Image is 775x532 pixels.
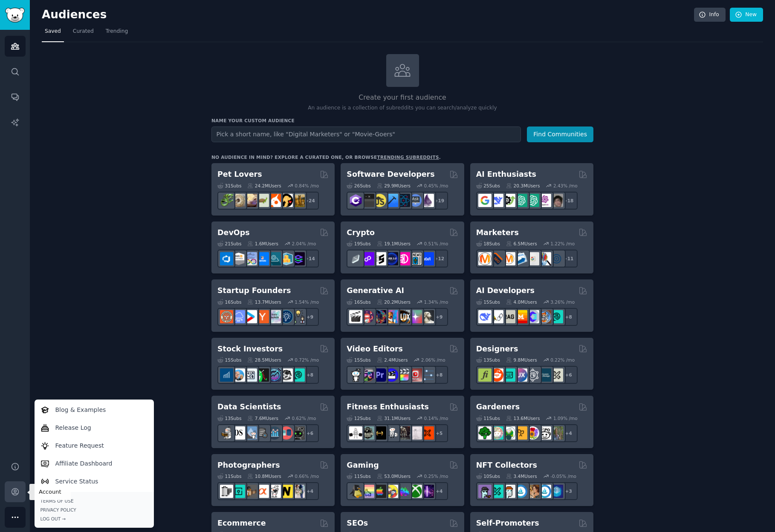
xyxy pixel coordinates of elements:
img: starryai [409,310,422,323]
h2: AI Developers [476,285,535,296]
img: ethstaker [373,252,386,265]
img: GummySearch logo [5,8,25,23]
h2: NFT Collectors [476,460,537,471]
img: SaaS [232,310,245,323]
img: dalle2 [361,310,374,323]
img: GardenersWorld [550,426,563,440]
img: DeepSeek [490,194,503,207]
img: Rag [502,310,515,323]
img: ArtificalIntelligence [550,194,563,207]
p: Blog & Examples [55,405,106,414]
img: GYM [349,426,362,440]
div: 26 Sub s [347,183,370,189]
img: canon [268,485,281,498]
img: DevOpsLinks [256,252,269,265]
img: Emailmarketing [514,252,527,265]
img: software [361,194,374,207]
h2: Data Scientists [217,402,281,412]
input: Pick a short name, like "Digital Marketers" or "Movie-Goers" [211,127,521,142]
img: analog [220,485,233,498]
img: Docker_DevOps [244,252,257,265]
a: Affiliate Dashboard [36,454,152,472]
img: AItoolsCatalog [502,194,515,207]
div: 10.8M Users [247,473,281,479]
img: 0xPolygon [361,252,374,265]
img: DigitalItems [550,485,563,498]
div: + 9 [430,308,448,326]
h2: Pet Lovers [217,169,262,180]
p: Feature Request [55,441,104,450]
img: dogbreed [292,194,305,207]
div: 20.2M Users [377,299,411,305]
div: + 19 [430,192,448,210]
img: GoogleGeminiAI [478,194,492,207]
div: 13 Sub s [476,357,500,363]
img: CryptoNews [409,252,422,265]
img: ethfinance [349,252,362,265]
img: OpenAIDev [538,194,551,207]
span: Curated [73,28,94,35]
img: learndesign [538,368,551,382]
div: 3.4M Users [506,473,537,479]
div: 20.3M Users [506,183,540,189]
img: deepdream [373,310,386,323]
img: datasets [280,426,293,440]
img: LangChain [490,310,503,323]
img: AskComputerScience [409,194,422,207]
div: + 12 [430,250,448,267]
img: MachineLearning [220,426,233,440]
a: Release Log [36,419,152,437]
div: + 9 [301,308,319,326]
div: 15 Sub s [347,357,370,363]
img: postproduction [421,368,434,382]
img: DeepSeek [478,310,492,323]
img: cockatiel [268,194,281,207]
div: 1.54 % /mo [295,299,319,305]
div: 13 Sub s [217,415,241,421]
img: NFTMarketplace [490,485,503,498]
img: technicalanalysis [292,368,305,382]
img: gopro [349,368,362,382]
div: 4.0M Users [506,299,537,305]
h2: Crypto [347,227,375,238]
div: 31.1M Users [377,415,411,421]
div: Log Out → [40,516,148,522]
img: azuredevops [220,252,233,265]
div: + 8 [301,366,319,384]
img: startup [244,310,257,323]
h2: DevOps [217,227,250,238]
div: + 4 [301,482,319,500]
img: premiere [373,368,386,382]
div: 1.34 % /mo [424,299,448,305]
img: bigseo [490,252,503,265]
div: + 4 [560,424,578,442]
img: UX_Design [550,368,563,382]
img: chatgpt_prompts_ [526,194,539,207]
div: 6.5M Users [506,241,537,247]
button: Find Communities [527,127,593,142]
img: StocksAndTrading [268,368,281,382]
div: 53.0M Users [377,473,411,479]
img: weightroom [385,426,398,440]
p: Release Log [55,423,91,432]
img: SavageGarden [502,426,515,440]
div: + 18 [560,192,578,210]
div: 2.06 % /mo [421,357,445,363]
div: 0.62 % /mo [292,415,316,421]
h2: Fitness Enthusiasts [347,402,429,412]
h2: Gaming [347,460,379,471]
img: CryptoArt [526,485,539,498]
p: Affiliate Dashboard [55,459,113,468]
img: gamers [397,485,410,498]
div: 0.14 % /mo [424,415,448,421]
h2: SEOs [347,518,368,529]
div: 11 Sub s [217,473,241,479]
div: 15 Sub s [476,299,500,305]
div: 7.6M Users [247,415,278,421]
img: physicaltherapy [409,426,422,440]
img: VideoEditors [385,368,398,382]
img: DreamBooth [421,310,434,323]
h2: AI Enthusiasts [476,169,536,180]
div: 19 Sub s [347,241,370,247]
img: Entrepreneurship [280,310,293,323]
